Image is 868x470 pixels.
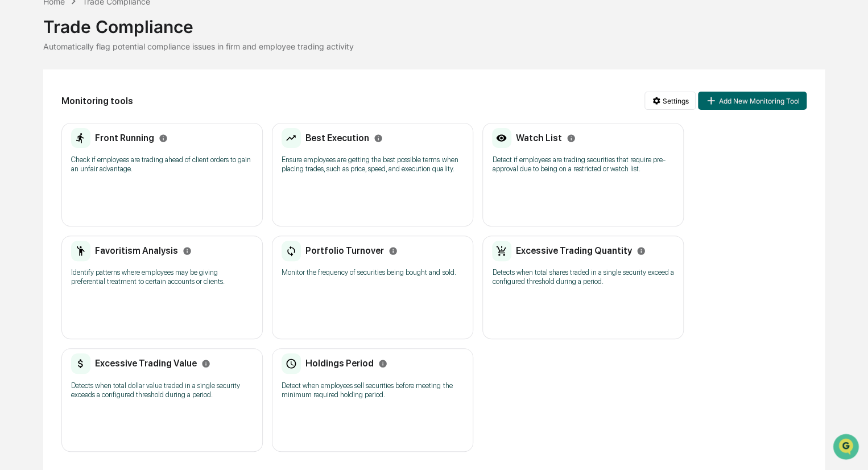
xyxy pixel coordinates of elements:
span: Attestations [94,143,141,155]
div: Trade Compliance [43,7,824,37]
img: 1746055101610-c473b297-6a78-478c-a979-82029cc54cd1 [11,87,32,108]
svg: Info [183,246,192,255]
p: Ensure employees are getting the best possible terms when placing trades, such as price, speed, a... [282,155,464,174]
svg: Info [388,246,398,255]
h2: Portfolio Turnover [305,245,384,256]
div: 🗄️ [82,145,92,154]
h2: Monitoring tools [61,96,133,106]
p: Check if employees are trading ahead of client orders to gain an unfair advantage. [71,155,253,174]
p: Detect if employees are trading securities that require pre-approval due to being on a restricted... [492,155,674,174]
svg: Info [378,359,387,368]
iframe: Open customer support [832,432,862,463]
h2: Favoritism Analysis [95,245,178,256]
svg: Info [201,359,210,368]
a: Powered byPylon [80,192,138,201]
button: Start new chat [193,90,207,104]
h2: Watch List [516,133,562,143]
p: Detects when total shares traded in a single security exceed a configured threshold during a period. [492,268,674,286]
svg: Info [374,134,383,143]
p: Monitor the frequency of securities being bought and sold. [282,268,464,277]
h2: Front Running [95,133,154,143]
a: 🖐️Preclearance [7,139,78,159]
div: 🔎 [11,166,20,175]
div: Start new chat [39,87,187,98]
div: 🖐️ [11,145,20,154]
svg: Info [567,134,576,143]
h2: Excessive Trading Quantity [516,245,632,256]
svg: Info [636,246,646,255]
h2: Holdings Period [305,358,374,369]
button: Add New Monitoring Tool [698,92,806,110]
p: Detect when employees sell securities before meeting the minimum required holding period. [282,381,464,399]
p: How can we help? [11,24,207,42]
svg: Info [159,134,168,143]
div: Automatically flag potential compliance issues in firm and employee trading activity [43,42,824,51]
h2: Best Execution [305,133,369,143]
p: Identify patterns where employees may be giving preferential treatment to certain accounts or cli... [71,268,253,286]
span: Pylon [113,193,138,201]
span: Preclearance [23,143,73,155]
p: Detects when total dollar value traded in a single security exceeds a configured threshold during... [71,381,253,399]
a: 🗄️Attestations [78,139,146,159]
h2: Excessive Trading Value [95,358,197,369]
div: We're available if you need us! [39,98,144,108]
button: Settings [644,92,696,110]
span: Data Lookup [23,165,72,176]
a: 🔎Data Lookup [7,160,76,181]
